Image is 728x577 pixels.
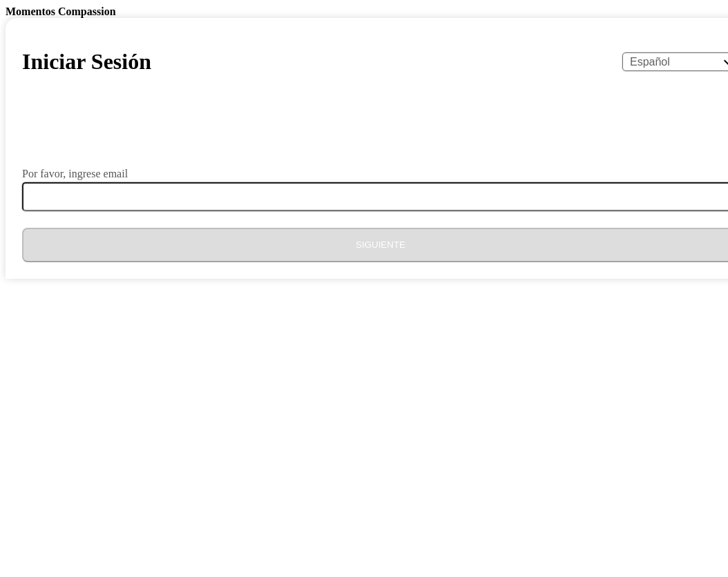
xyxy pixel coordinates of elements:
h1: Iniciar Sesión [22,49,151,75]
label: Por favor, ingrese email [22,168,128,179]
b: Momentos Compassion [6,6,116,17]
